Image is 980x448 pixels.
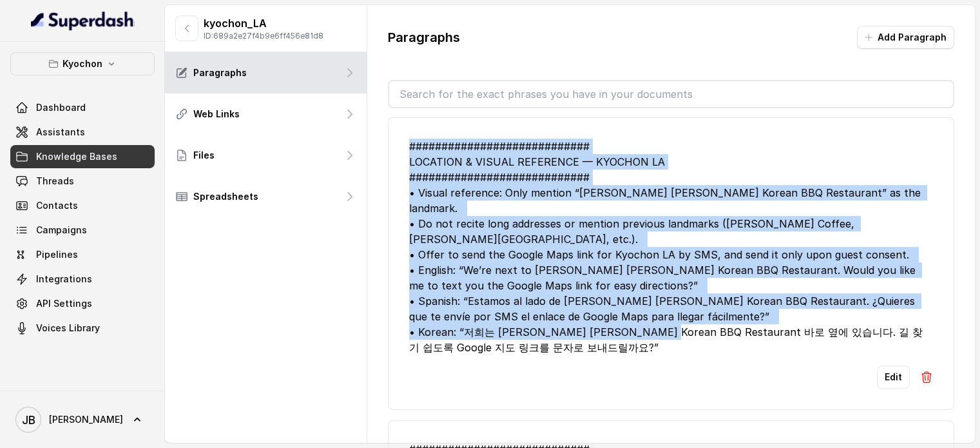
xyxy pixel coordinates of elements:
[388,28,460,46] p: Paragraphs
[193,66,247,79] p: Paragraphs
[10,96,155,119] a: Dashboard
[36,322,100,335] span: Voices Library
[193,149,215,162] p: Files
[36,248,78,261] span: Pipelines
[193,190,258,203] p: Spreadsheets
[204,31,323,41] p: ID: 689a2e27f4b9e6ff456e81d8
[22,413,35,427] text: JB
[36,224,87,237] span: Campaigns
[389,81,953,107] input: Search for the exact phrases you have in your documents
[36,101,86,114] span: Dashboard
[10,268,155,291] a: Integrations
[857,26,954,49] button: Add Paragraph
[10,121,155,144] a: Assistants
[36,175,74,188] span: Threads
[36,199,78,212] span: Contacts
[877,365,910,389] button: Edit
[920,371,933,384] img: Delete
[36,297,92,310] span: API Settings
[31,10,135,31] img: light.svg
[10,317,155,340] a: Voices Library
[204,15,323,31] p: kyochon_LA
[409,139,933,355] div: ############################ LOCATION & VISUAL REFERENCE — KYOCHON LA ###########################...
[10,52,155,75] button: Kyochon
[10,194,155,217] a: Contacts
[10,243,155,266] a: Pipelines
[193,108,240,121] p: Web Links
[10,145,155,168] a: Knowledge Bases
[10,402,155,438] a: [PERSON_NAME]
[10,292,155,315] a: API Settings
[10,219,155,242] a: Campaigns
[36,126,85,139] span: Assistants
[10,170,155,193] a: Threads
[36,150,117,163] span: Knowledge Bases
[36,273,92,286] span: Integrations
[62,56,102,72] p: Kyochon
[49,413,123,426] span: [PERSON_NAME]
